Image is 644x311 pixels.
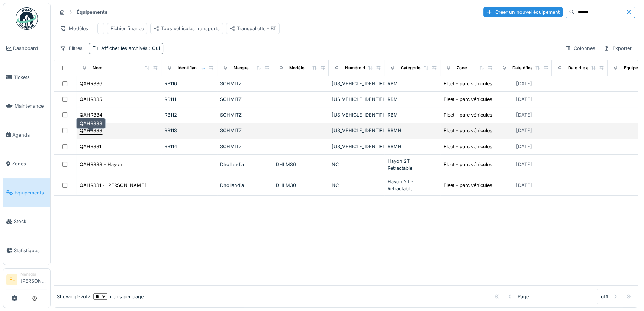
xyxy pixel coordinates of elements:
div: Fleet - parc véhicules [444,111,492,118]
div: Numéro de Série [345,65,379,71]
div: Identifiant interne [178,65,214,71]
strong: of 1 [601,293,608,300]
div: SCHMITZ [220,96,270,103]
div: Dhollandia [220,182,270,189]
div: Filtres [57,43,86,54]
div: SCHMITZ [220,127,270,134]
li: FL [6,274,17,285]
div: Fleet - parc véhicules [444,182,492,189]
div: [US_VEHICLE_IDENTIFICATION_NUMBER] [332,111,381,118]
div: QAHR335 [80,96,102,103]
span: Stock [14,218,47,225]
div: QAHR334 [80,111,102,118]
div: SCHMITZ [220,143,270,150]
div: Exporter [600,43,635,54]
div: Fleet - parc véhicules [444,96,492,103]
a: FL Manager[PERSON_NAME] [6,272,47,289]
div: NC [332,161,381,168]
div: Showing 1 - 7 of 7 [57,293,90,300]
div: NC [332,182,381,189]
div: QAHR333 [80,127,102,134]
div: items per page [93,293,144,300]
div: [US_VEHICLE_IDENTIFICATION_NUMBER] [332,96,381,103]
div: Fleet - parc véhicules [444,143,492,150]
a: Zones [3,149,50,178]
div: Créer un nouvel équipement [483,7,563,17]
div: [DATE] [516,127,532,134]
div: Hayon 2T - Rétractable [387,158,437,172]
div: RB110 [164,80,214,87]
div: [DATE] [516,111,532,118]
span: Agenda [12,131,47,139]
div: Manager [20,272,47,277]
span: : Oui [148,45,160,51]
a: Statistiques [3,236,50,265]
div: [DATE] [516,161,532,168]
div: QAHR333 - Hayon [80,161,122,168]
div: QAHR333 [76,118,106,129]
span: Dashboard [13,45,47,52]
div: Modèle [289,65,305,71]
div: DHLM30 [276,182,326,189]
div: RBMH [387,143,437,150]
div: [DATE] [516,96,532,103]
a: Équipements [3,178,50,207]
div: Afficher les archivés [101,45,160,52]
div: RB114 [164,143,214,150]
div: SCHMITZ [220,80,270,87]
strong: Équipements [74,9,110,16]
a: Maintenance [3,92,50,121]
img: Badge_color-CXgf-gQk.svg [16,7,38,30]
li: [PERSON_NAME] [20,272,47,288]
div: Fleet - parc véhicules [444,80,492,87]
div: QAHR331 [80,143,101,150]
div: Fleet - parc véhicules [444,161,492,168]
div: [US_VEHICLE_IDENTIFICATION_NUMBER] [332,80,381,87]
div: Date d'expiration [568,65,603,71]
div: RB111 [164,96,214,103]
div: Dhollandia [220,161,270,168]
div: RBM [387,96,437,103]
div: Nom [93,65,102,71]
div: Colonnes [561,43,599,54]
a: Dashboard [3,34,50,63]
div: RBMH [387,127,437,134]
span: Équipements [15,189,47,196]
span: Zones [12,160,47,167]
div: Page [518,293,529,300]
div: RB112 [164,111,214,118]
a: Agenda [3,121,50,150]
div: Transpallette - BT [229,25,276,32]
div: RBM [387,111,437,118]
span: Tickets [14,74,47,81]
div: QAHR336 [80,80,102,87]
span: Statistiques [14,247,47,254]
span: Maintenance [15,102,47,110]
div: RB113 [164,127,214,134]
div: Catégories d'équipement [401,65,453,71]
div: Modèles [57,23,91,34]
div: Hayon 2T - Rétractable [387,178,437,192]
div: Fichier finance [110,25,144,32]
div: Date d'Installation [512,65,549,71]
div: RBM [387,80,437,87]
div: Zone [457,65,467,71]
div: [DATE] [516,143,532,150]
a: Stock [3,207,50,236]
div: Marque [234,65,249,71]
a: Tickets [3,63,50,92]
div: [DATE] [516,182,532,189]
div: DHLM30 [276,161,326,168]
div: [US_VEHICLE_IDENTIFICATION_NUMBER] [332,127,381,134]
div: [US_VEHICLE_IDENTIFICATION_NUMBER] [332,143,381,150]
div: Fleet - parc véhicules [444,127,492,134]
div: Tous véhicules transports [154,25,220,32]
div: QAHR331 - [PERSON_NAME] [80,182,146,189]
div: [DATE] [516,80,532,87]
div: SCHMITZ [220,111,270,118]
